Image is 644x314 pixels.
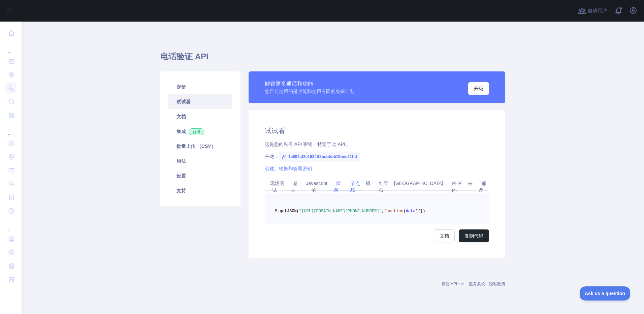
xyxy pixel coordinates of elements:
a: 服务条款 [469,282,485,286]
span: }) [420,209,425,214]
a: 创建、轮换和管理密钥 [265,166,312,171]
span: 1e897af2e1634ff3bcbbb518bee21ffd [279,152,360,162]
a: 试试看 [168,94,232,109]
button: 复制代码 [459,229,489,242]
a: 摘要 API Inc. [442,282,465,286]
span: data [406,209,416,214]
h1: 电话验证 API [160,51,505,67]
a: 节点JS [348,178,360,195]
span: { [418,209,420,214]
a: 集成新增 [168,124,232,139]
div: ... [5,218,16,232]
div: 您目前使用的是功能和使用有限的免费计划 [265,88,354,95]
a: PHP 的 [449,178,462,195]
a: 现场测试 [267,178,284,195]
div: ... [5,123,16,136]
a: Javascript的 [303,178,327,195]
a: 设置 [168,168,232,183]
div: 主键： [265,153,489,160]
span: ( [404,209,406,214]
button: 邀请用户 [577,5,609,16]
div: 解锁更多通话和功能 [265,80,354,88]
span: $.getJSON( [275,209,299,214]
span: function [384,209,404,214]
span: 邀请用户 [587,7,608,15]
a: 批量上传 （CSV） [168,139,232,154]
a: 红宝石 [376,178,388,195]
a: 定价 [168,80,232,94]
font: 这是您的私有 API 密钥，特定于此 API。 [265,142,350,147]
a: 支持 [168,183,232,198]
iframe: Help Scout Beacon - Open [580,286,631,301]
a: 文档 [168,109,232,124]
a: [GEOGRAPHIC_DATA] [391,178,446,189]
a: 邮差 [479,178,486,195]
div: ... [5,40,16,54]
button: 升级 [468,82,489,95]
span: "[URL][DOMAIN_NAME][PHONE_NUMBER]" [299,209,382,214]
a: 卷曲 [290,178,298,195]
span: 新增 [189,128,204,135]
a: 文档 [434,229,455,242]
a: 去 [465,178,475,189]
a: 蟒 [363,178,373,189]
a: 隐私政策 [489,282,505,286]
a: j查询 [333,178,341,195]
a: 用法 [168,154,232,168]
span: ) [416,209,418,214]
h2: 试试看 [265,126,489,135]
span: , [382,209,384,214]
